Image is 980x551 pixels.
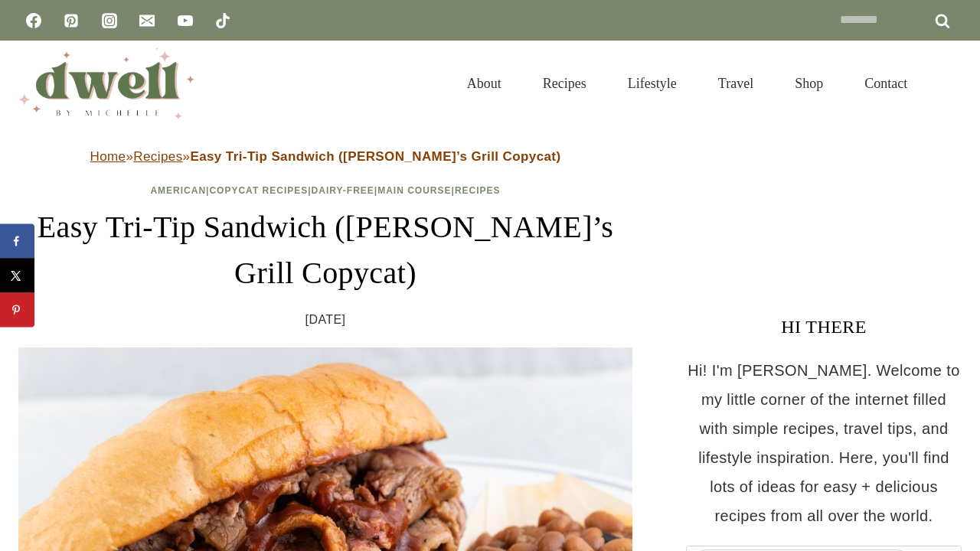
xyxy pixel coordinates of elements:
a: Recipes [522,57,607,110]
a: Email [132,5,162,36]
img: DWELL by michelle [18,48,194,119]
span: | | | | [150,185,500,196]
a: Travel [697,57,774,110]
a: Instagram [94,5,125,36]
a: Facebook [18,5,49,36]
a: Pinterest [56,5,87,36]
a: Main Course [377,185,451,196]
strong: Easy Tri-Tip Sandwich ([PERSON_NAME]’s Grill Copycat) [190,149,560,164]
a: YouTube [170,5,201,36]
a: Lifestyle [607,57,697,110]
a: Shop [774,57,844,110]
a: Contact [844,57,928,110]
h1: Easy Tri-Tip Sandwich ([PERSON_NAME]’s Grill Copycat) [18,204,632,296]
p: Hi! I'm [PERSON_NAME]. Welcome to my little corner of the internet filled with simple recipes, tr... [686,356,962,530]
a: Copycat Recipes [209,185,308,196]
time: [DATE] [305,308,346,331]
a: About [446,57,522,110]
a: TikTok [207,5,238,36]
a: Recipes [455,185,501,196]
button: View Search Form [936,70,962,96]
nav: Primary Navigation [446,57,928,110]
span: » » [90,149,561,164]
a: Recipes [133,149,182,164]
h3: HI THERE [686,313,962,341]
a: Dairy-Free [312,185,374,196]
a: Home [90,149,126,164]
a: American [150,185,206,196]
